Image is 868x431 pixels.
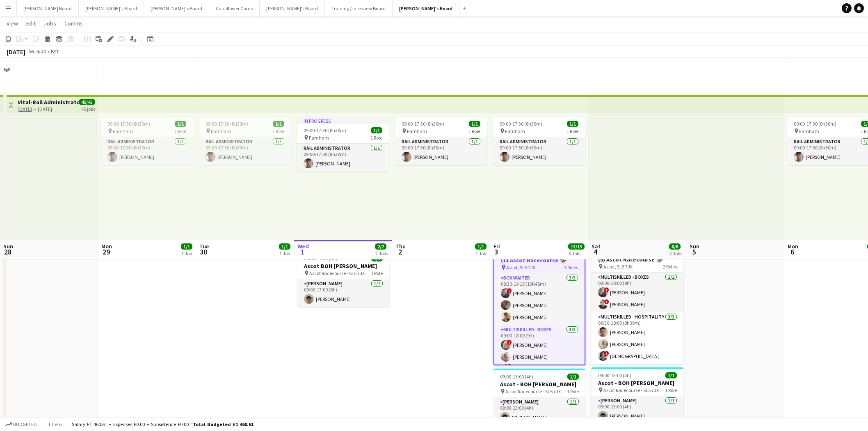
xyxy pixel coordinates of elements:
app-card-role: Multiskilled - Boxes2/209:00-18:00 (9h)![PERSON_NAME]![PERSON_NAME] [592,273,683,312]
app-job-card: In progress09:00-17:30 (8h30m)1/1 Farnham1 RoleRail Administrator1/109:00-17:30 (8h30m)[PERSON_NAME] [297,117,389,172]
span: 5 [688,247,699,257]
div: 2 Jobs [669,250,682,257]
span: Mon [788,243,798,250]
span: 09:00-17:30 (8h30m) [500,121,542,127]
span: 1/1 [175,121,186,127]
app-card-role: [PERSON_NAME]1/109:00-17:00 (8h)[PERSON_NAME] [297,279,389,307]
span: 1/1 [567,374,579,380]
app-card-role: BOX Waiter3/308:30-19:15 (10h45m)![PERSON_NAME][PERSON_NAME][PERSON_NAME] [494,273,585,325]
a: Edit [23,18,39,29]
app-job-card: 09:00-17:30 (8h30m)1/1 Farnham1 RoleRail Administrator1/109:00-17:30 (8h30m)[PERSON_NAME] [493,117,585,165]
span: 1/1 [279,243,290,250]
span: Ascot Racecourse - SL5 7JX [603,387,659,393]
app-card-role: [PERSON_NAME]1/109:00-13:00 (4h)[PERSON_NAME] [592,396,683,424]
app-job-card: 08:30-19:15 (10h45m)11/11(11 Ascot Racecourse 🏇🏼 Ascot, SL5 7JX3 RolesBOX Waiter3/308:30-19:15 (1... [493,244,585,365]
app-card-role: Rail Administrator1/109:00-17:30 (8h30m)[PERSON_NAME] [199,137,291,165]
div: 1 Job [475,250,486,257]
span: 45/45 [79,99,95,105]
app-card-role: Rail Administrator1/109:00-17:30 (8h30m)[PERSON_NAME] [395,137,487,165]
h3: Ascot BOH [PERSON_NAME] [297,262,389,270]
span: 1 item [45,421,65,427]
h3: (11 Ascot Racecourse 🏇🏼 [494,257,585,264]
span: Sat [592,243,601,250]
span: 2/2 [375,243,386,250]
span: 1 [296,247,309,257]
app-job-card: 09:00-17:30 (8h30m)1/1 Farnham1 RoleRail Administrator1/109:00-17:30 (8h30m)[PERSON_NAME] [199,117,291,165]
div: In progress [297,117,389,124]
span: Budgeted [13,422,37,427]
span: Farnham [407,128,427,134]
button: [PERSON_NAME]'s Board [393,0,459,16]
span: 30 [198,247,209,257]
span: 1 Role [567,388,579,394]
span: View [7,20,18,27]
span: ! [604,351,609,356]
span: 1/1 [665,372,677,378]
app-job-card: In progress09:00-17:00 (8h)1/1Ascot BOH [PERSON_NAME] Ascot Racecourse - SL5 7JX1 Role[PERSON_NAM... [297,244,389,307]
span: Edit [26,20,36,27]
div: BST [51,48,59,55]
span: 1 Role [566,128,578,134]
span: Ascot, SL5 7JX [506,264,535,271]
span: 1 Role [371,270,383,276]
h3: Vital-Rail Administrator [18,99,79,106]
app-card-role: Multiskilled - Boxes3/309:00-18:00 (9h)![PERSON_NAME][PERSON_NAME]! [494,325,585,377]
span: 1/1 [371,127,382,133]
span: 09:00-17:30 (8h30m) [206,121,248,127]
span: 1 Role [370,135,382,141]
span: 09:00-17:30 (8h30m) [304,127,346,133]
div: 2 Jobs [375,250,388,257]
div: 3 Jobs [569,250,584,257]
span: Ascot Racecourse - SL5 7JX [309,270,365,276]
span: 1 Role [468,128,480,134]
span: 09:00-17:30 (8h30m) [107,121,150,127]
span: Thu [395,243,406,250]
span: ! [604,299,609,304]
app-job-card: 09:00-13:00 (4h)1/1Ascot - BOH [PERSON_NAME] Ascot Racecourse - SL5 7JX1 Role[PERSON_NAME]1/109:0... [592,367,683,424]
app-job-card: 09:00-18:00 (9h)5/5(5) Ascot Racecourse 🏇🏼 Ascot, SL5 7JX2 RolesMultiskilled - Boxes2/209:00-18:0... [592,244,683,364]
span: 09:00-17:30 (8h30m) [794,121,836,127]
span: Farnham [799,128,819,134]
span: Wed [297,243,309,250]
app-card-role: Rail Administrator1/109:00-17:30 (8h30m)[PERSON_NAME] [493,137,585,165]
span: 1/1 [475,243,487,250]
span: 1 Role [272,128,284,134]
span: 09:00-13:00 (4h) [500,374,533,380]
app-job-card: 09:00-13:00 (4h)1/1Ascot - BOH [PERSON_NAME] Ascot Racecourse - SL5 7JX1 Role[PERSON_NAME]1/109:0... [493,369,585,425]
div: Salary £1 460.61 + Expenses £0.00 + Subsistence £0.00 = [72,421,254,427]
span: 1/1 [181,243,192,250]
span: Tue [199,243,209,250]
span: ! [507,288,512,293]
span: Ascot, SL5 7JX [603,264,633,270]
span: 13/13 [568,243,585,250]
span: 4 [590,247,601,257]
span: 1 Role [174,128,186,134]
span: 1/1 [273,121,284,127]
app-card-role: [PERSON_NAME]1/109:00-13:00 (4h)[PERSON_NAME] [493,397,585,425]
button: [PERSON_NAME]'s Board [79,0,144,16]
span: Total Budgeted £1 460.61 [193,421,254,427]
span: ! [604,287,609,292]
span: Ascot Racecourse - SL5 7JX [505,388,561,394]
a: Comms [61,18,86,29]
button: Cauliflower Cards [209,0,260,16]
span: Fri [493,243,500,250]
span: Jobs [44,20,56,27]
span: 6/6 [669,243,681,250]
app-card-role: Multiskilled - Hospitality3/309:30-18:00 (8h30m)[PERSON_NAME][PERSON_NAME]![DEMOGRAPHIC_DATA] [592,312,683,364]
span: 09:00-17:30 (8h30m) [402,121,444,127]
tcxspan: Call 29-09-2025 via 3CX [18,106,32,112]
app-job-card: 09:00-17:30 (8h30m)1/1 Farnham1 RoleRail Administrator1/109:00-17:30 (8h30m)[PERSON_NAME] [395,117,487,165]
span: Farnham [211,128,231,134]
span: 2 [394,247,406,257]
span: 1/1 [567,121,578,127]
span: Sun [3,243,13,250]
app-job-card: 09:00-17:30 (8h30m)1/1 Farnham1 RoleRail Administrator1/109:00-17:30 (8h30m)[PERSON_NAME] [101,117,193,165]
h3: Ascot - BOH [PERSON_NAME] [493,381,585,388]
span: 1/1 [469,121,480,127]
span: Comms [64,20,83,27]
